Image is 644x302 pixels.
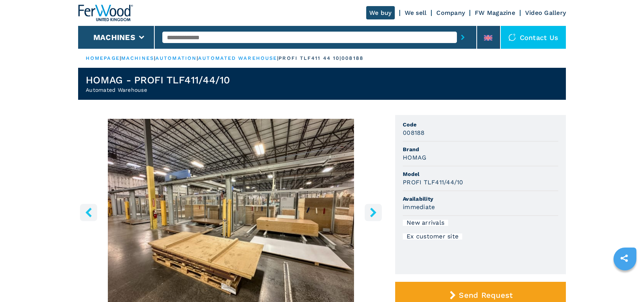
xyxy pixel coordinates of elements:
a: automated warehouse [198,55,277,61]
img: Ferwood [78,5,133,21]
button: left-button [80,204,97,221]
span: | [120,55,121,61]
span: Model [403,170,558,178]
p: 008188 [341,55,364,62]
div: Ex customer site [403,233,462,240]
h2: Automated Warehouse [86,86,230,94]
h1: HOMAG - PROFI TLF411/44/10 [86,74,230,86]
span: Send Request [459,291,513,300]
a: Company [436,9,465,16]
span: Code [403,121,558,128]
a: sharethis [615,249,634,268]
h3: PROFI TLF411/44/10 [403,178,463,187]
h3: immediate [403,203,435,211]
span: | [154,55,155,61]
a: machines [121,55,154,61]
span: Availability [403,195,558,203]
span: | [197,55,198,61]
a: We sell [405,9,427,16]
button: submit-button [457,29,469,46]
button: right-button [365,204,382,221]
h3: 008188 [403,128,425,137]
div: Contact us [501,26,566,49]
iframe: Chat [612,268,638,296]
a: HOMEPAGE [86,55,120,61]
a: FW Magazine [475,9,515,16]
div: New arrivals [403,220,448,226]
img: Contact us [508,34,516,41]
span: | [277,55,279,61]
button: Machines [93,33,135,42]
a: We buy [366,6,395,19]
p: profi tlf411 44 10 | [279,55,341,62]
a: automation [155,55,197,61]
a: Video Gallery [525,9,566,16]
h3: HOMAG [403,153,426,162]
span: Brand [403,145,558,153]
